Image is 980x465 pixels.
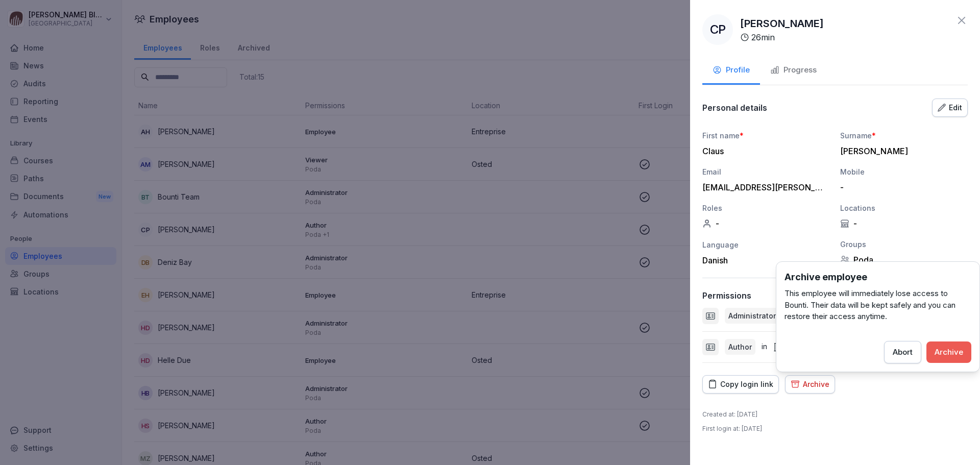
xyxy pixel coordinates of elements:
[791,379,829,390] div: Archive
[702,182,825,192] div: [EMAIL_ADDRESS][PERSON_NAME][DOMAIN_NAME]
[840,203,968,213] div: Locations
[713,64,750,76] div: Profile
[785,288,971,323] p: This employee will immediately lose access to Bounti. Their data will be kept safely and you can ...
[702,130,830,141] div: First name
[840,218,968,229] div: -
[893,347,913,358] div: Abort
[702,255,830,265] div: Danish
[702,375,779,394] button: Copy login link
[702,410,757,419] p: Created at : [DATE]
[702,14,733,45] div: CP
[773,341,805,353] div: Poda
[702,424,762,433] p: First login at : [DATE]
[770,64,817,76] div: Progress
[840,146,963,156] div: [PERSON_NAME]
[702,203,830,213] div: Roles
[938,102,962,113] div: Edit
[751,31,775,43] p: 26 min
[728,341,752,352] p: Author
[785,270,971,284] h3: Archive employee
[840,166,968,177] div: Mobile
[708,379,773,390] div: Copy login link
[702,218,830,229] div: -
[840,239,968,250] div: Groups
[728,310,776,321] p: Administrator
[702,239,830,250] div: Language
[840,130,968,141] div: Surname
[840,255,968,265] div: Poda
[740,16,824,31] p: [PERSON_NAME]
[702,57,760,85] button: Profile
[702,103,767,113] p: Personal details
[762,341,767,353] p: in
[884,341,921,363] button: Abort
[702,166,830,177] div: Email
[935,347,963,358] div: Archive
[840,182,963,192] div: -
[702,290,751,301] p: Permissions
[702,146,825,156] div: Claus
[926,341,971,363] button: Archive
[760,57,827,85] button: Progress
[785,375,835,394] button: Archive
[932,99,968,117] button: Edit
